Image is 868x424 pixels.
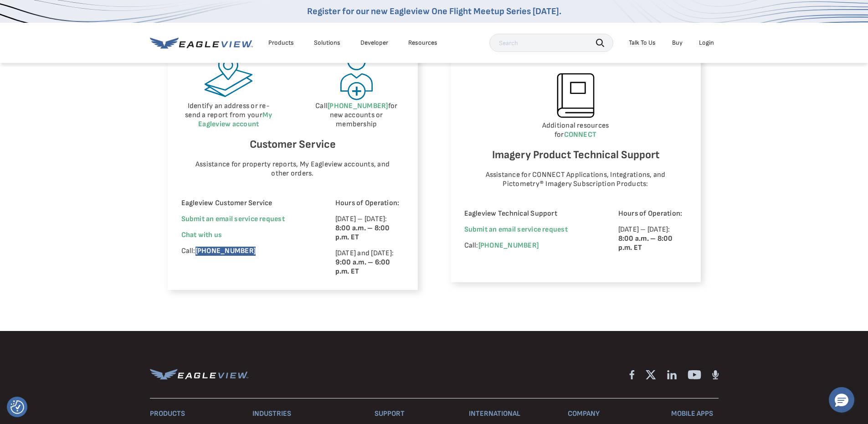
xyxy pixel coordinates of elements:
[181,231,222,239] span: Chat with us
[335,199,404,208] p: Hours of Operation:
[564,130,597,139] a: CONNECT
[618,225,687,253] p: [DATE] – [DATE]:
[408,39,437,47] div: Resources
[181,247,310,256] p: Call:
[190,160,395,178] p: Assistance for property reports, My Eagleview accounts, and other orders.
[195,247,256,255] a: [PHONE_NUMBER]
[181,199,310,208] p: Eagleview Customer Service
[672,39,683,47] a: Buy
[335,224,390,242] strong: 8:00 a.m. – 8:00 p.m. ET
[10,400,24,414] button: Consent Preferences
[699,39,714,47] div: Login
[618,234,673,252] strong: 8:00 a.m. – 8:00 p.m. ET
[198,111,272,129] a: My Eagleview account
[464,209,593,218] p: Eagleview Technical Support
[464,225,568,234] a: Submit an email service request
[464,241,593,250] p: Call:
[464,121,687,140] p: Additional resources for
[252,409,364,418] h3: Industries
[307,6,561,17] a: Register for our new Eagleview One Flight Meetup Series [DATE].
[335,249,404,276] p: [DATE] and [DATE]:
[671,409,719,418] h3: Mobile Apps
[464,146,687,164] h6: Imagery Product Technical Support
[360,39,388,47] a: Developer
[469,409,557,418] h3: International
[829,387,854,413] button: Hello, have a question? Let’s chat.
[181,136,404,153] h6: Customer Service
[618,209,687,218] p: Hours of Operation:
[629,39,656,47] div: Talk To Us
[375,409,458,418] h3: Support
[335,215,404,242] p: [DATE] – [DATE]:
[10,400,24,414] img: Revisit consent button
[568,409,660,418] h3: Company
[473,171,678,189] p: Assistance for CONNECT Applications, Integrations, and Pictometry® Imagery Subscription Products:
[150,409,242,418] h3: Products
[478,241,539,250] a: [PHONE_NUMBER]
[328,102,388,110] a: [PHONE_NUMBER]
[335,258,390,276] strong: 9:00 a.m. – 6:00 p.m. ET
[181,215,285,223] a: Submit an email service request
[309,102,404,129] p: Call for new accounts or membership
[181,102,277,129] p: Identify an address or re-send a report from your
[314,39,340,47] div: Solutions
[489,34,613,52] input: Search
[268,39,294,47] div: Products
